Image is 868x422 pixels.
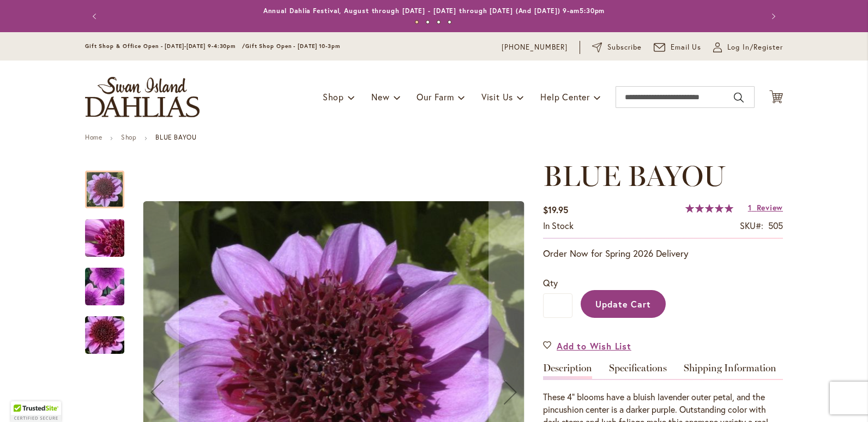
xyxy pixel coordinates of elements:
[85,133,102,141] a: Home
[85,257,135,305] div: BLUE BAYOU
[8,383,39,414] iframe: Launch Accessibility Center
[607,42,642,53] span: Subscribe
[66,249,143,324] img: BLUE BAYOU
[437,20,441,24] button: 3 of 4
[595,298,652,310] span: Update Cart
[543,340,631,352] a: Add to Wish List
[65,309,144,361] img: BLUE BAYOU
[740,220,763,231] strong: SKU
[121,133,136,141] a: Shop
[581,290,666,318] button: Update Cart
[85,77,200,117] a: store logo
[684,363,776,379] a: Shipping Information
[323,91,344,103] span: Shop
[543,159,726,193] span: BLUE BAYOU
[592,42,642,53] a: Subscribe
[85,160,135,208] div: BLUE BAYOU
[727,42,783,53] span: Log In/Register
[685,204,733,213] div: 100%
[65,209,144,268] img: BLUE BAYOU
[543,363,592,379] a: Description
[85,305,124,354] div: BLUE BAYOU
[543,277,558,288] span: Qty
[245,43,340,50] span: Gift Shop Open - [DATE] 10-3pm
[543,204,568,215] span: $19.95
[748,202,752,213] span: 1
[502,42,568,53] a: [PHONE_NUMBER]
[417,91,454,103] span: Our Farm
[671,42,702,53] span: Email Us
[543,220,574,232] div: Availability
[654,42,702,53] a: Email Us
[748,202,783,213] a: 1 Review
[415,20,419,24] button: 1 of 4
[155,133,196,141] strong: BLUE BAYOU
[481,91,513,103] span: Visit Us
[543,247,783,260] p: Order Now for Spring 2026 Delivery
[540,91,590,103] span: Help Center
[371,91,389,103] span: New
[713,42,783,53] a: Log In/Register
[85,208,135,257] div: BLUE BAYOU
[761,5,783,27] button: Next
[85,43,245,50] span: Gift Shop & Office Open - [DATE]-[DATE] 9-4:30pm /
[426,20,430,24] button: 2 of 4
[557,340,631,352] span: Add to Wish List
[609,363,667,379] a: Specifications
[263,7,605,15] a: Annual Dahlia Festival, August through [DATE] - [DATE] through [DATE] (And [DATE]) 9-am5:30pm
[448,20,451,24] button: 4 of 4
[543,220,574,231] span: In stock
[757,202,783,213] span: Review
[768,220,783,232] div: 505
[85,5,107,27] button: Previous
